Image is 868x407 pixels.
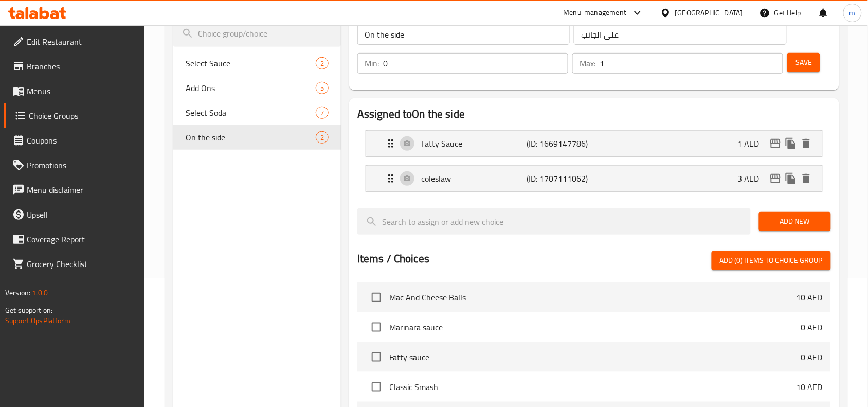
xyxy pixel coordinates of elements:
div: Expand [366,166,822,191]
span: Select Soda [186,107,316,119]
div: Menu-management [564,7,627,19]
button: duplicate [783,136,799,151]
a: Menu disclaimer [4,178,145,202]
a: Coupons [4,128,145,153]
a: Choice Groups [4,103,145,128]
span: Grocery Checklist [27,258,137,270]
span: Add (0) items to choice group [720,254,823,267]
button: delete [799,136,814,151]
span: m [849,7,856,19]
span: Add Ons [186,82,316,94]
span: 2 [316,133,328,143]
span: Promotions [27,159,137,171]
a: Branches [4,54,145,79]
span: Branches [27,60,137,73]
p: Fatty Sauce [421,137,527,150]
span: Edit Restaurant [27,36,137,48]
button: duplicate [783,171,799,186]
button: delete [799,171,814,186]
span: Version: [5,286,30,299]
span: Menus [27,85,137,97]
span: Select choice [366,376,387,398]
button: Add New [759,212,831,231]
a: Edit Restaurant [4,29,145,54]
span: Coupons [27,134,137,147]
a: Menus [4,79,145,103]
span: Get support on: [5,304,52,317]
span: Marinara sauce [389,321,801,333]
h2: Assigned to On the side [357,107,831,122]
span: Select Sauce [186,57,316,69]
span: Coverage Report [27,233,137,245]
span: 2 [316,59,328,68]
span: Select choice [366,287,387,308]
span: Choice Groups [29,110,137,122]
div: Choices [316,131,329,144]
input: search [357,208,751,235]
span: Save [795,56,812,69]
button: Add (0) items to choice group [712,251,831,270]
p: (ID: 1669147786) [527,137,597,150]
input: search [173,21,341,47]
p: coleslaw [421,172,527,185]
p: 1 AED [738,137,768,150]
p: 10 AED [797,381,823,393]
p: Min: [365,57,379,69]
p: Max: [580,57,595,69]
span: Mac And Cheese Balls [389,291,797,304]
div: On the side2 [173,125,341,150]
div: Add Ons5 [173,76,341,100]
span: Fatty sauce [389,351,801,363]
div: Select Sauce2 [173,51,341,76]
li: Expand [357,126,831,161]
h2: Items / Choices [357,251,429,267]
li: Expand [357,161,831,196]
a: Coverage Report [4,227,145,252]
p: 10 AED [797,291,823,304]
span: Add New [767,215,823,228]
span: Upsell [27,208,137,221]
span: Classic Smash [389,381,797,393]
button: edit [768,171,783,186]
p: 3 AED [738,172,768,185]
a: Support.OpsPlatform [5,314,70,327]
span: Select choice [366,346,387,368]
p: 0 AED [801,321,823,333]
div: Choices [316,107,329,119]
span: Select choice [366,316,387,338]
button: edit [768,136,783,151]
span: 1.0.0 [32,286,48,299]
a: Promotions [4,153,145,178]
div: Expand [366,131,822,156]
span: 5 [316,83,328,93]
span: 7 [316,108,328,118]
a: Upsell [4,202,145,227]
p: (ID: 1707111062) [527,172,597,185]
div: [GEOGRAPHIC_DATA] [675,7,743,19]
span: On the side [186,131,316,144]
a: Grocery Checklist [4,252,145,276]
p: 0 AED [801,351,823,363]
div: Select Soda7 [173,100,341,125]
button: Save [787,53,820,72]
span: Menu disclaimer [27,184,137,196]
